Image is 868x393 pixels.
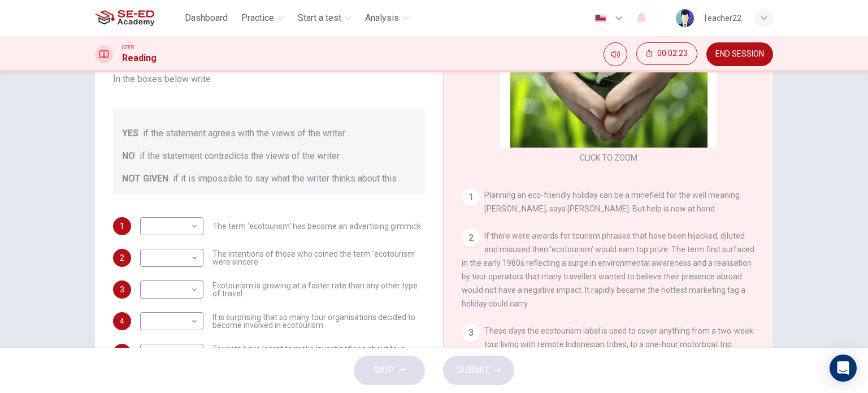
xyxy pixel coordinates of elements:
div: 3 [462,324,480,342]
div: 1 [462,188,480,206]
div: Teacher22 [703,11,741,25]
span: Planning an eco-friendly holiday can be a minefield for the well meaning [PERSON_NAME], says [PER... [484,191,740,213]
button: 00:02:23 [636,42,697,65]
span: 00:02:23 [657,49,688,58]
div: 2 [462,229,480,247]
img: en [593,14,607,23]
img: Profile picture [676,9,694,27]
span: The intentions of those who coined the term 'ecotourism' were sincere [212,250,425,266]
span: 3 [120,286,124,293]
h1: Reading [122,51,157,65]
span: It is surprising that so many tour organisations decided to become involved in ecotourism [212,313,425,329]
span: NOT GIVEN [122,172,168,185]
span: 4 [120,317,124,325]
span: The term 'ecotourism' has become an advertising gimmick [212,222,421,230]
span: END SESSION [715,50,764,59]
span: NO [122,149,135,163]
span: Analysis [365,11,399,25]
span: CEFR [122,44,134,51]
button: END SESSION [706,42,773,66]
div: Open Intercom Messenger [830,355,857,382]
span: Tourists have learnt to make investigations about tour operators before using them [212,345,425,361]
span: 1 [120,222,124,230]
span: Ecotourism is growing at a faster rate than any other type of travel [212,282,425,297]
button: Practice [237,8,289,28]
span: if the statement contradicts the views of the writer [140,149,340,163]
span: Start a test [298,11,341,25]
span: If there were awards for tourism phrases that have been hijacked, diluted and misused then ‘ecoto... [462,231,754,308]
span: 2 [120,254,124,262]
div: Hide [636,42,697,66]
span: if the statement agrees with the views of the writer [143,127,345,140]
a: SE-ED Academy logo [95,7,180,29]
div: Mute [604,42,627,66]
span: YES [122,127,138,140]
span: Practice [241,11,274,25]
button: Dashboard [180,8,232,28]
button: Analysis [361,8,414,28]
button: Start a test [293,8,356,28]
img: SE-ED Academy logo [95,7,154,29]
span: Dashboard [185,11,228,25]
span: if it is impossible to say what the writer thinks about this [173,172,397,185]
